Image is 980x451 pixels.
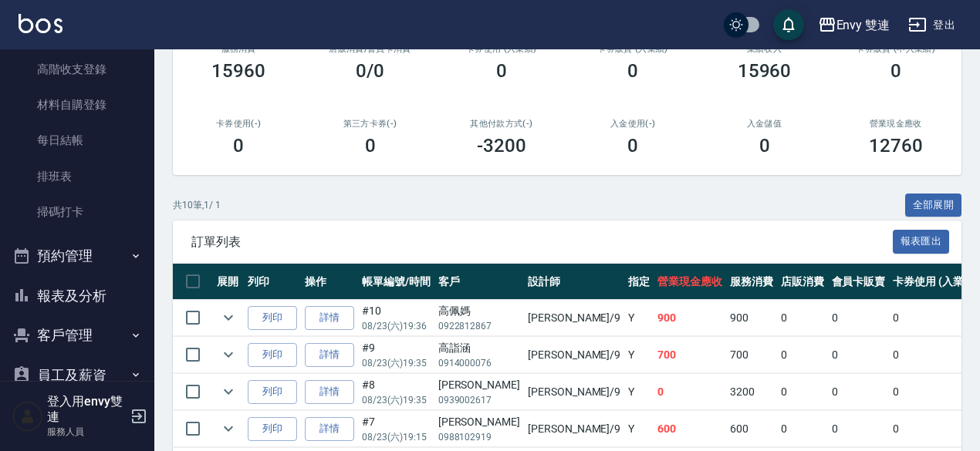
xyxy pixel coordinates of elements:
[717,119,811,129] h2: 入金儲值
[654,264,726,300] th: 營業現金應收
[6,159,148,194] a: 排班表
[438,414,520,430] div: [PERSON_NAME]
[524,374,624,410] td: [PERSON_NAME] /9
[362,356,431,370] p: 08/23 (六) 19:35
[654,337,726,373] td: 700
[524,411,624,447] td: [PERSON_NAME] /9
[869,135,923,157] h3: 12760
[191,119,286,129] h2: 卡券使用(-)
[828,374,890,410] td: 0
[173,198,221,212] p: 共 10 筆, 1 / 1
[6,355,148,395] button: 員工及薪資
[777,411,828,447] td: 0
[233,135,244,157] h3: 0
[438,303,520,319] div: 高佩媽
[627,60,638,82] h3: 0
[211,60,265,82] h3: 15960
[654,411,726,447] td: 600
[244,264,301,300] th: 列印
[654,300,726,336] td: 900
[358,300,434,336] td: #10
[496,60,507,82] h3: 0
[836,15,890,35] div: Envy 雙連
[902,11,961,39] button: 登出
[726,264,777,300] th: 服務消費
[362,393,431,407] p: 08/23 (六) 19:35
[248,380,297,404] button: 列印
[524,337,624,373] td: [PERSON_NAME] /9
[217,343,240,366] button: expand row
[217,306,240,329] button: expand row
[777,374,828,410] td: 0
[6,276,148,316] button: 報表及分析
[890,60,901,82] h3: 0
[305,417,354,441] a: 詳情
[627,135,638,157] h3: 0
[524,264,624,300] th: 設計師
[217,417,240,440] button: expand row
[828,337,890,373] td: 0
[47,425,126,439] p: 服務人員
[213,264,244,300] th: 展開
[624,411,654,447] td: Y
[438,356,520,370] p: 0914000076
[477,135,526,157] h3: -3200
[438,319,520,333] p: 0922812867
[759,135,770,157] h3: 0
[19,14,63,33] img: Logo
[624,264,654,300] th: 指定
[893,230,950,254] button: 報表匯出
[6,194,148,230] a: 掃碼打卡
[305,380,354,404] a: 詳情
[47,394,126,425] h5: 登入用envy雙連
[777,264,828,300] th: 店販消費
[586,119,680,129] h2: 入金使用(-)
[365,135,376,157] h3: 0
[828,411,890,447] td: 0
[828,264,890,300] th: 會員卡販賣
[726,411,777,447] td: 600
[812,9,897,41] button: Envy 雙連
[362,430,431,444] p: 08/23 (六) 19:15
[893,234,950,248] a: 報表匯出
[624,374,654,410] td: Y
[305,306,354,330] a: 詳情
[358,411,434,447] td: #7
[191,234,893,250] span: 訂單列表
[726,374,777,410] td: 3200
[248,417,297,441] button: 列印
[654,374,726,410] td: 0
[301,264,358,300] th: 操作
[6,236,148,276] button: 預約管理
[624,337,654,373] td: Y
[6,87,148,123] a: 材料自購登錄
[777,337,828,373] td: 0
[358,264,434,300] th: 帳單編號/時間
[12,401,43,432] img: Person
[777,300,828,336] td: 0
[323,119,417,129] h2: 第三方卡券(-)
[726,300,777,336] td: 900
[6,123,148,158] a: 每日結帳
[362,319,431,333] p: 08/23 (六) 19:36
[248,306,297,330] button: 列印
[438,377,520,393] div: [PERSON_NAME]
[524,300,624,336] td: [PERSON_NAME] /9
[438,393,520,407] p: 0939002617
[624,300,654,336] td: Y
[738,60,792,82] h3: 15960
[438,340,520,356] div: 高詣涵
[726,337,777,373] td: 700
[434,264,524,300] th: 客戶
[248,343,297,367] button: 列印
[905,194,962,217] button: 全部展開
[455,119,549,129] h2: 其他付款方式(-)
[358,374,434,410] td: #8
[438,430,520,444] p: 0988102919
[6,315,148,355] button: 客戶管理
[773,9,804,40] button: save
[217,380,240,403] button: expand row
[356,60,384,82] h3: 0/0
[828,300,890,336] td: 0
[6,52,148,87] a: 高階收支登錄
